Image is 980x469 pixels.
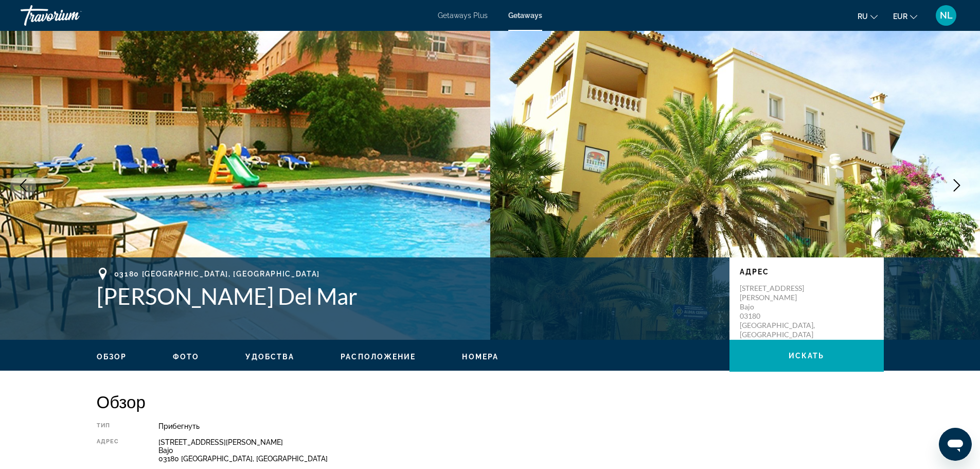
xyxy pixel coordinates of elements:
[462,352,498,361] button: Номера
[462,353,498,361] span: Номера
[729,340,884,372] button: искать
[858,9,878,24] button: Change language
[97,422,133,430] div: Тип
[939,428,972,461] iframe: Кнопка запуска окна обмена сообщениями
[173,352,199,361] button: Фото
[341,352,416,361] button: Расположение
[10,172,36,198] button: Previous image
[893,9,917,24] button: Change currency
[933,5,959,26] button: User Menu
[740,268,874,276] p: Адрес
[940,10,953,21] span: NL
[97,438,133,463] div: Адрес
[245,352,294,361] button: Удобства
[438,11,488,20] a: Getaways Plus
[508,11,542,20] a: Getaways
[97,352,127,361] button: Обзор
[97,391,884,412] h2: Обзор
[740,284,822,339] p: [STREET_ADDRESS][PERSON_NAME] Bajo 03180 [GEOGRAPHIC_DATA], [GEOGRAPHIC_DATA]
[341,353,416,361] span: Расположение
[944,172,970,198] button: Next image
[858,12,868,21] span: ru
[97,283,719,309] h1: [PERSON_NAME] Del Mar
[158,422,883,430] div: Прибегнуть
[173,353,199,361] span: Фото
[97,353,127,361] span: Обзор
[21,2,123,29] a: Travorium
[789,352,825,360] span: искать
[114,270,320,278] span: 03180 [GEOGRAPHIC_DATA], [GEOGRAPHIC_DATA]
[893,12,907,21] span: EUR
[245,353,294,361] span: Удобства
[158,438,883,463] div: [STREET_ADDRESS][PERSON_NAME] Bajo 03180 [GEOGRAPHIC_DATA], [GEOGRAPHIC_DATA]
